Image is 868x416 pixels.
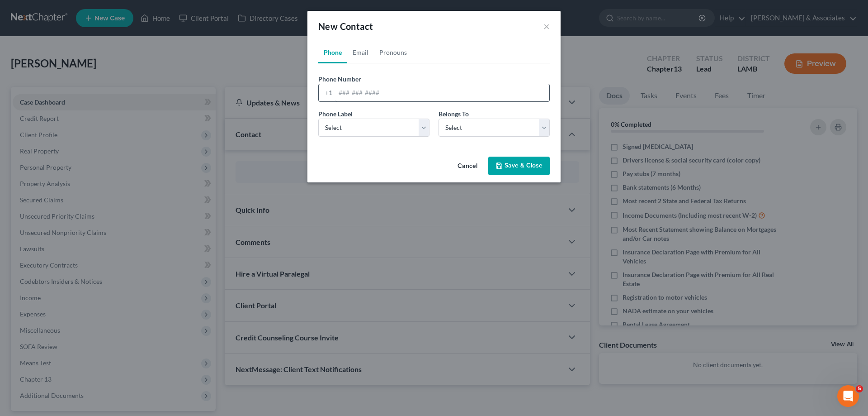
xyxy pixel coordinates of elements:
[856,385,863,392] span: 5
[318,21,373,32] span: New Contact
[837,385,859,407] iframe: Intercom live chat
[335,84,549,101] input: ###-###-####
[488,157,550,176] button: Save & Close
[347,42,374,63] a: Email
[374,42,412,63] a: Pronouns
[318,42,347,63] a: Phone
[450,158,485,176] button: Cancel
[439,110,469,118] span: Belongs To
[543,21,550,32] button: ×
[318,110,353,118] span: Phone Label
[318,75,361,83] span: Phone Number
[319,84,335,101] div: +1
